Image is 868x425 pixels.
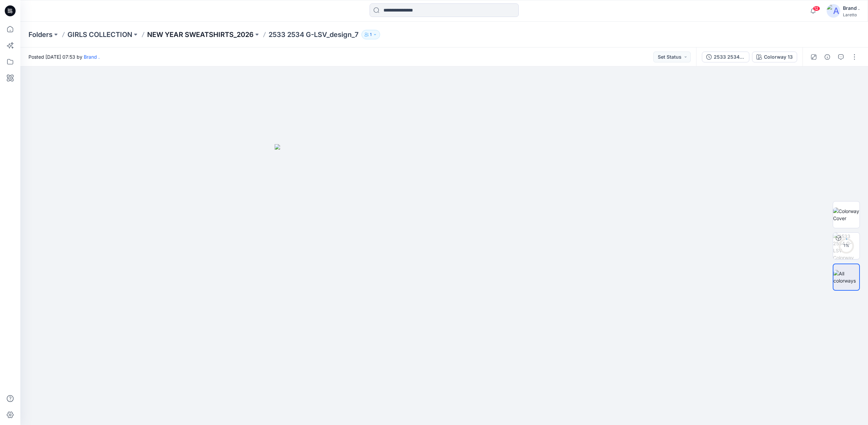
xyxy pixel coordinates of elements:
div: Laretto [843,12,860,17]
img: 2533 2534 G-LSV Colorway 13 [833,233,860,259]
div: Brand . [843,4,860,12]
div: 1 % [838,243,854,249]
img: All colorways [833,270,859,284]
a: GIRLS COLLECTION [67,30,132,39]
button: 2533 2534 G-LSV_design_7 [702,52,749,62]
a: NEW YEAR SWEATSHIRTS_2026 [147,30,254,39]
p: 2533 2534 G-LSV_design_7 [269,30,359,39]
button: Colorway 13 [752,52,797,62]
p: 1 [370,31,372,38]
div: Colorway 13 [764,53,793,61]
span: 12 [813,6,820,11]
span: Posted [DATE] 07:53 by [28,53,100,60]
div: 2533 2534 G-LSV_design_7 [714,53,745,61]
img: avatar [827,4,840,18]
img: Colorway Cover [833,208,860,222]
button: 1 [361,30,380,39]
button: Details [822,52,833,62]
a: Brand . [84,54,100,60]
a: Folders [28,30,53,39]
